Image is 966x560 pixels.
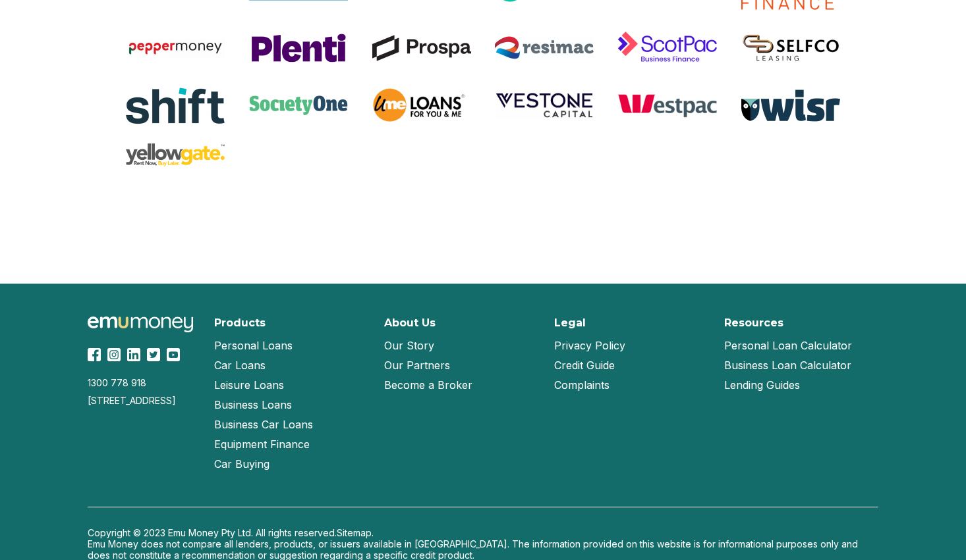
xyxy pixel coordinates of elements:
a: Leisure Loans [214,375,284,395]
a: Our Partners [384,355,450,375]
a: Car Loans [214,355,266,375]
a: Business Loan Calculator [724,355,851,375]
div: [STREET_ADDRESS] [88,395,198,406]
a: Lending Guides [724,375,800,395]
a: Credit Guide [554,355,615,375]
img: Selfco [741,33,840,63]
img: Plenti [249,32,348,63]
img: LinkedIn [127,348,140,361]
img: Westpac [618,93,717,118]
img: Yellow Gate [126,143,225,166]
img: Prospa [372,35,471,61]
a: Privacy Policy [554,336,625,355]
img: Twitter [147,348,160,361]
a: Equipment Finance [214,434,310,454]
a: Personal Loan Calculator [724,336,852,355]
h2: About Us [384,317,436,329]
a: Business Car Loans [214,415,313,434]
img: Resimac [495,36,594,59]
img: Pepper Money [126,38,225,58]
img: UME Loans [372,86,471,125]
h2: Legal [554,317,586,329]
img: SocietyOne [249,95,348,115]
img: YouTube [167,348,180,361]
a: Sitemap. [337,527,374,538]
p: Copyright © 2023 Emu Money Pty Ltd. All rights reserved. [88,527,878,538]
div: 1300 778 918 [88,377,198,388]
img: Shift [126,86,225,125]
a: Become a Broker [384,375,472,395]
a: Personal Loans [214,336,293,355]
a: Business Loans [214,395,292,415]
img: Wisr [741,89,840,122]
a: Car Buying [214,454,270,474]
h2: Resources [724,317,783,329]
img: Instagram [107,348,121,361]
img: Emu Money [88,317,193,333]
img: ScotPac [618,28,717,67]
a: Our Story [384,336,434,355]
h2: Products [214,317,266,329]
a: Complaints [554,375,610,395]
img: Facebook [88,348,101,361]
img: Vestone [495,91,594,120]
